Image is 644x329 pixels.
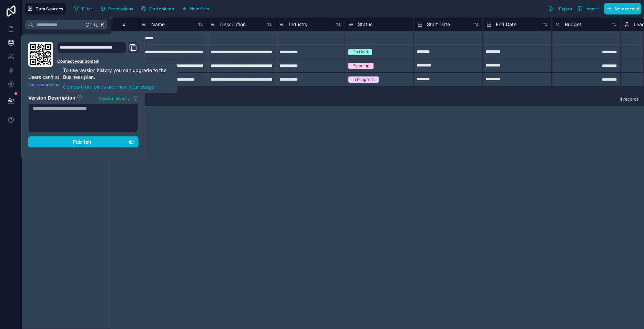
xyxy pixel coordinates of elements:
[545,3,575,14] button: Export
[116,22,133,27] div: #
[604,3,641,14] button: New record
[289,21,308,28] span: Industry
[28,94,75,102] h2: Version Description
[99,94,139,102] button: Version history
[496,21,517,28] span: End Date
[190,6,209,11] span: New field
[620,96,638,102] span: 4 records
[28,82,84,88] span: Learn more about publishing
[35,6,63,11] span: Data Sources
[73,139,91,145] span: Publish
[25,3,66,14] button: Data Sources
[85,20,99,29] span: Ctrl
[28,82,92,88] a: Learn more about publishing
[615,6,639,11] span: New record
[28,74,139,81] p: Users can't see your changes until you publish.
[57,42,139,67] div: Domain and Custom Link
[98,3,138,14] a: Permissions
[151,21,165,28] span: Name
[585,6,599,11] span: Import
[99,95,130,102] span: Version history
[575,3,601,14] button: Import
[149,6,174,11] span: Find column
[352,76,375,83] div: In Progress
[82,6,93,11] span: Filter
[63,67,173,90] div: To use version history you can upgrade to the Business plan.
[601,3,641,14] a: New record
[98,3,135,14] button: Permissions
[71,3,95,14] button: Filter
[220,21,246,28] span: Description
[565,21,581,28] span: Budget
[358,21,372,28] span: Status
[179,3,212,14] button: New field
[352,49,368,55] div: On Hold
[108,6,133,11] span: Permissions
[427,21,450,28] span: Start Date
[352,63,369,69] div: Planning
[22,32,110,139] div: scrollable content
[100,22,105,27] span: K
[63,83,173,90] a: Compare our plans and view your usage
[28,136,139,147] button: Publish
[139,3,176,14] button: Find column
[559,6,572,11] span: Export
[57,59,139,64] a: Connect your domain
